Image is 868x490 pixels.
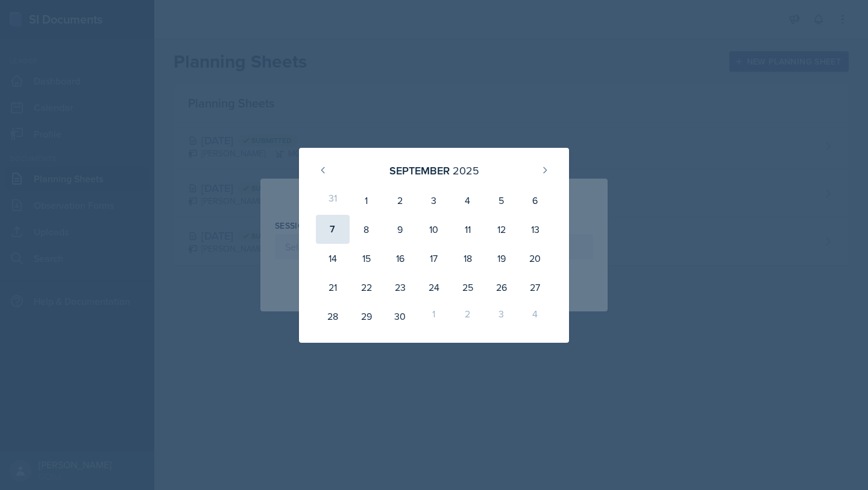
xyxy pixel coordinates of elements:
[417,215,451,244] div: 10
[316,244,350,273] div: 14
[316,273,350,302] div: 21
[417,186,451,215] div: 3
[451,302,485,331] div: 2
[316,215,350,244] div: 7
[350,244,383,273] div: 15
[451,273,485,302] div: 25
[485,215,518,244] div: 12
[518,273,552,302] div: 27
[383,244,417,273] div: 16
[383,302,417,331] div: 30
[518,302,552,331] div: 4
[383,273,417,302] div: 23
[518,215,552,244] div: 13
[417,244,451,273] div: 17
[451,215,485,244] div: 11
[453,162,479,179] div: 2025
[485,302,518,331] div: 3
[485,186,518,215] div: 5
[485,273,518,302] div: 26
[417,273,451,302] div: 24
[350,302,383,331] div: 29
[350,273,383,302] div: 22
[350,215,383,244] div: 8
[389,162,450,179] div: September
[383,186,417,215] div: 2
[451,244,485,273] div: 18
[316,186,350,215] div: 31
[518,244,552,273] div: 20
[350,186,383,215] div: 1
[316,302,350,331] div: 28
[451,186,485,215] div: 4
[518,186,552,215] div: 6
[485,244,518,273] div: 19
[417,302,451,331] div: 1
[383,215,417,244] div: 9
